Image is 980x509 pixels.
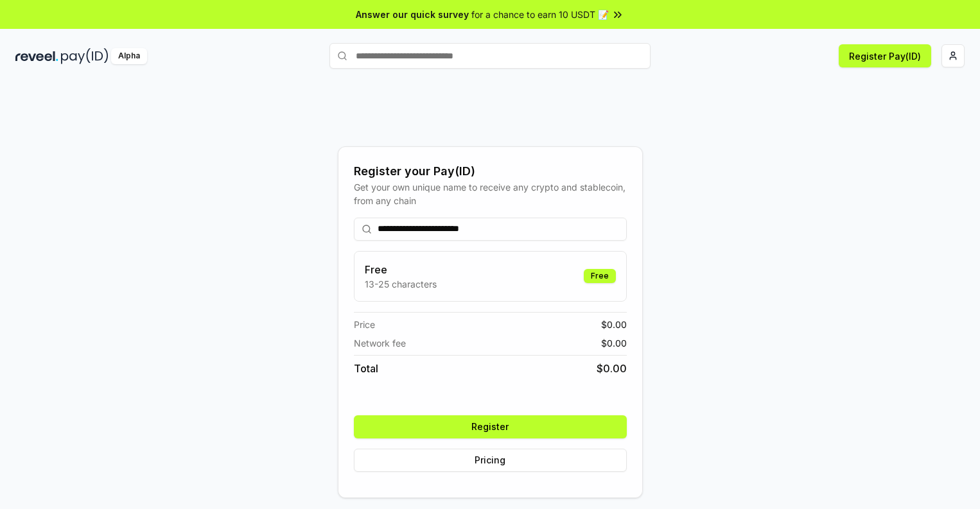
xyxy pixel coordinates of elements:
[354,361,378,376] span: Total
[601,336,627,350] span: $ 0.00
[354,318,375,331] span: Price
[601,318,627,331] span: $ 0.00
[584,269,616,283] div: Free
[365,262,437,277] h3: Free
[356,8,469,21] span: Answer our quick survey
[354,449,627,472] button: Pricing
[15,48,58,64] img: reveel_dark
[365,277,437,291] p: 13-25 characters
[354,336,406,350] span: Network fee
[111,48,147,64] div: Alpha
[354,180,627,207] div: Get your own unique name to receive any crypto and stablecoin, from any chain
[839,44,931,67] button: Register Pay(ID)
[597,361,627,376] span: $ 0.00
[471,8,609,21] span: for a chance to earn 10 USDT 📝
[354,162,627,180] div: Register your Pay(ID)
[354,415,627,438] button: Register
[61,48,109,64] img: pay_id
